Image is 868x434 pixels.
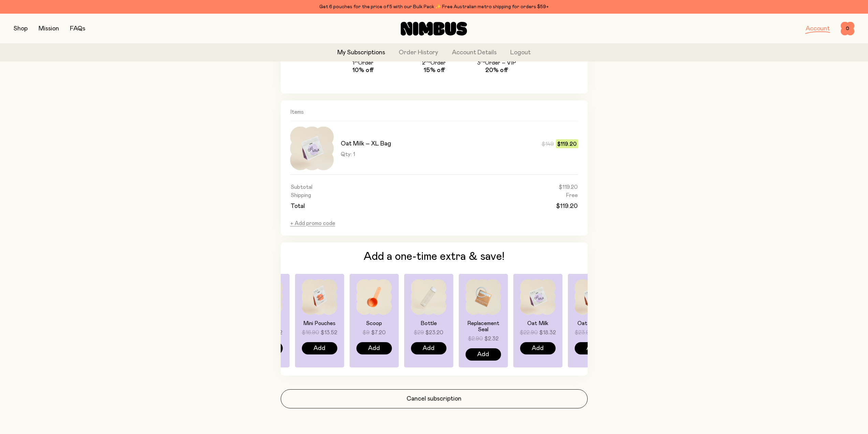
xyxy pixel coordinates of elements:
[477,350,489,359] span: Add
[356,320,392,326] h4: Scoop
[290,191,434,199] td: Shipping
[424,66,445,74] span: 15% off
[352,66,373,74] span: 10% off
[434,199,578,211] td: $119.20
[302,320,337,326] h4: Mini Pouches
[423,344,435,353] span: Add
[575,320,610,326] h4: Oat Barista
[290,127,334,170] img: Nimbus_OatMilk_Pouch_1_large.jpg
[39,26,59,32] a: Mission
[575,342,610,354] button: Add
[411,342,446,354] button: Add
[425,59,430,63] sup: nd
[14,3,854,11] div: Get 6 pouches for the price of 5 with our Bulk Pack ✨ Free Australian metro shipping for orders $59+
[399,48,438,57] a: Order History
[414,328,424,337] span: $29
[313,344,325,353] span: Add
[354,59,358,63] sup: st
[520,342,556,354] button: Add
[341,151,355,158] span: Qty: 1
[371,328,386,337] span: $7.20
[510,48,531,57] button: Logout
[468,335,483,343] span: $2.90
[434,183,578,191] td: $119.20
[575,328,593,337] span: $23.90
[422,59,446,66] h3: 2 Order
[481,59,485,63] sup: rd
[302,328,319,337] span: $16.90
[466,348,501,361] button: Add
[556,139,578,148] span: $119.20
[466,320,501,333] h4: Replacement Seal
[806,26,830,32] a: Account
[484,335,499,343] span: $2.32
[302,342,337,354] button: Add
[520,328,538,337] span: $22.90
[520,320,556,326] h4: Oat Milk
[434,191,578,199] td: Free
[532,344,544,353] span: Add
[586,344,598,353] span: Add
[266,328,282,337] span: $12.72
[368,344,380,353] span: Add
[247,320,283,326] h4: Mini Pouches
[281,389,588,408] button: Cancel subscription
[352,59,373,66] h3: 1 Order
[70,26,85,32] a: FAQs
[290,251,578,263] h3: Add a one-time extra & save!
[337,48,385,57] a: My Subscriptions
[321,328,337,337] span: $13.52
[356,342,392,354] button: Add
[841,22,854,36] button: 0
[411,320,446,326] h4: Bottle
[341,140,391,148] h3: Oat Milk – XL Bag
[290,109,578,121] h2: Items
[290,199,434,211] td: Total
[290,183,434,191] td: Subtotal
[477,59,516,66] h3: 3 Order – VIP
[363,328,370,337] span: $9
[542,140,554,148] span: $149
[290,220,335,227] button: + Add promo code
[539,328,556,337] span: $18.32
[452,48,497,57] a: Account Details
[485,66,508,74] span: 20% off
[425,328,443,337] span: $23.20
